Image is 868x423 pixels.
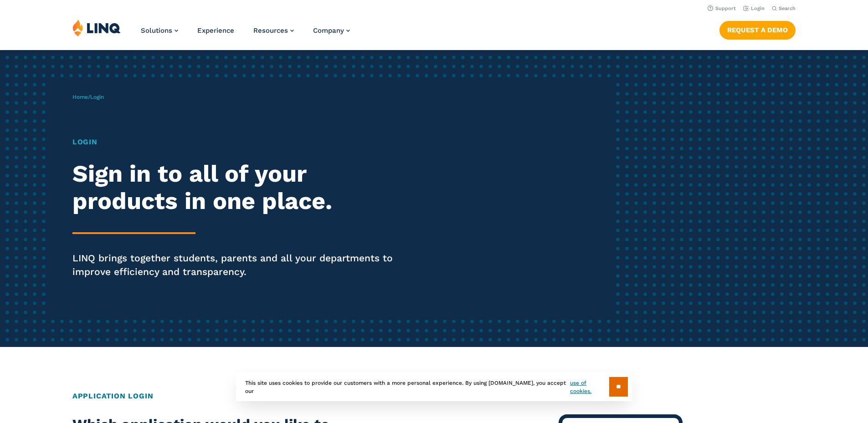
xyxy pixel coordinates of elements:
span: / [72,94,104,100]
nav: Button Navigation [719,19,796,39]
button: Open Search Bar [772,5,796,12]
a: Resources [253,26,294,35]
span: Company [313,26,344,35]
span: Solutions [141,26,172,35]
a: Company [313,26,350,35]
a: Login [743,5,765,11]
p: LINQ brings together students, parents and all your departments to improve efficiency and transpa... [72,251,407,279]
a: Solutions [141,26,178,35]
span: Resources [253,26,288,35]
a: Experience [197,26,234,35]
span: Search [779,5,796,11]
div: This site uses cookies to provide our customers with a more personal experience. By using [DOMAIN... [236,372,632,401]
span: Login [90,94,104,100]
a: Support [708,5,736,11]
a: use of cookies. [570,379,609,395]
a: Home [72,94,88,100]
img: LINQ | K‑12 Software [72,19,121,36]
h2: Sign in to all of your products in one place. [72,160,407,215]
nav: Primary Navigation [141,19,350,49]
a: Request a Demo [719,21,796,39]
h1: Login [72,137,407,148]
